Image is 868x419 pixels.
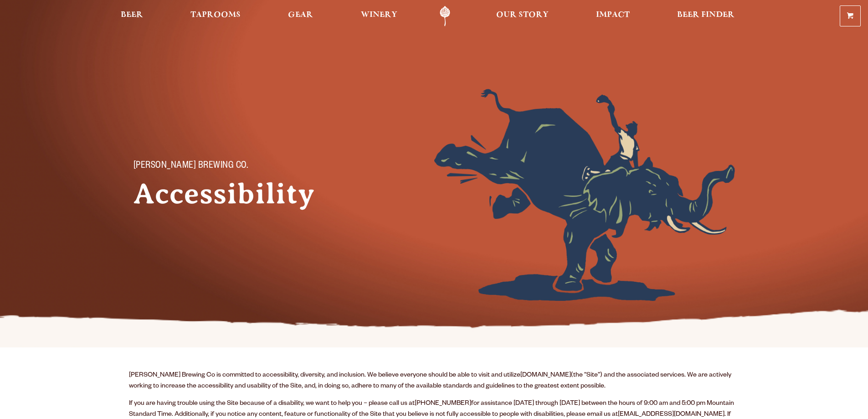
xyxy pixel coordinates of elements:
img: Foreground404 [434,89,735,301]
span: Taprooms [190,11,241,19]
a: Impact [590,6,636,26]
a: Beer [115,6,149,26]
p: [PERSON_NAME] Brewing Co is committed to accessibility, diversity, and inclusion. We believe ever... [129,370,740,392]
h1: Accessibility [134,177,352,210]
a: Beer Finder [671,6,740,26]
a: Our Story [490,6,555,26]
span: Our Story [496,11,549,19]
a: [PHONE_NUMBER] [415,400,471,408]
span: Impact [596,11,630,19]
span: Winery [361,11,397,19]
a: Winery [355,6,403,26]
a: Gear [282,6,319,26]
a: Odell Home [428,6,462,26]
span: Beer Finder [677,11,734,19]
span: Beer [121,11,143,19]
a: Taprooms [185,6,247,26]
p: [PERSON_NAME] Brewing Co. [134,161,334,172]
span: Gear [288,11,313,19]
a: [DOMAIN_NAME] [520,372,571,379]
a: [EMAIL_ADDRESS][DOMAIN_NAME] [618,411,724,419]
